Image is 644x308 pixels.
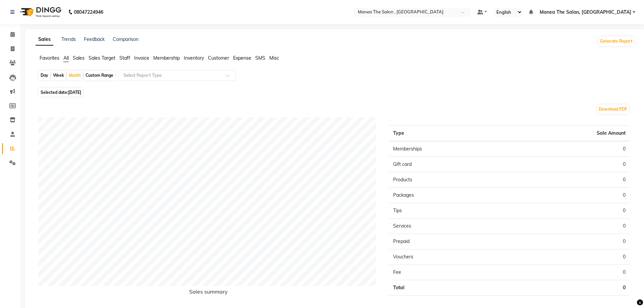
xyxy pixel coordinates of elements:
a: Feedback [84,36,105,42]
span: Sales Target [89,55,115,61]
span: Manea The Salon, [GEOGRAPHIC_DATA] [540,9,631,16]
span: SMS [255,55,265,61]
span: Expense [233,55,251,61]
span: Membership [153,55,180,61]
th: Sale Amount [509,126,630,141]
span: All [63,55,69,61]
td: Prepaid [389,234,509,249]
span: Misc [269,55,279,61]
td: Gift card [389,157,509,172]
th: Type [389,126,509,141]
td: Tips [389,203,509,219]
td: Packages [389,188,509,203]
td: 0 [509,157,630,172]
td: 0 [509,188,630,203]
td: Memberships [389,141,509,157]
button: Generate Report [598,37,634,46]
td: 0 [509,265,630,280]
td: 0 [509,172,630,188]
span: Sales [73,55,85,61]
td: Fee [389,265,509,280]
div: Month [67,71,83,80]
span: Favorites [40,55,59,61]
span: Invoice [134,55,149,61]
td: 0 [509,234,630,249]
img: logo [17,3,63,21]
h6: Sales summary [38,289,379,298]
td: Products [389,172,509,188]
a: Trends [61,36,76,42]
td: Services [389,219,509,234]
td: 0 [509,219,630,234]
span: Customer [208,55,229,61]
td: 0 [509,280,630,296]
span: Selected date: [39,88,83,97]
b: 08047224946 [74,3,103,21]
button: Download PDF [597,105,629,114]
span: Inventory [184,55,204,61]
td: Vouchers [389,249,509,265]
span: Staff [119,55,130,61]
div: Day [39,71,50,80]
td: 0 [509,141,630,157]
td: 0 [509,249,630,265]
div: Custom Range [84,71,115,80]
a: Sales [36,34,53,46]
a: Comparison [113,36,139,42]
td: Total [389,280,509,296]
div: Week [51,71,66,80]
td: 0 [509,203,630,219]
span: [DATE] [68,90,81,95]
